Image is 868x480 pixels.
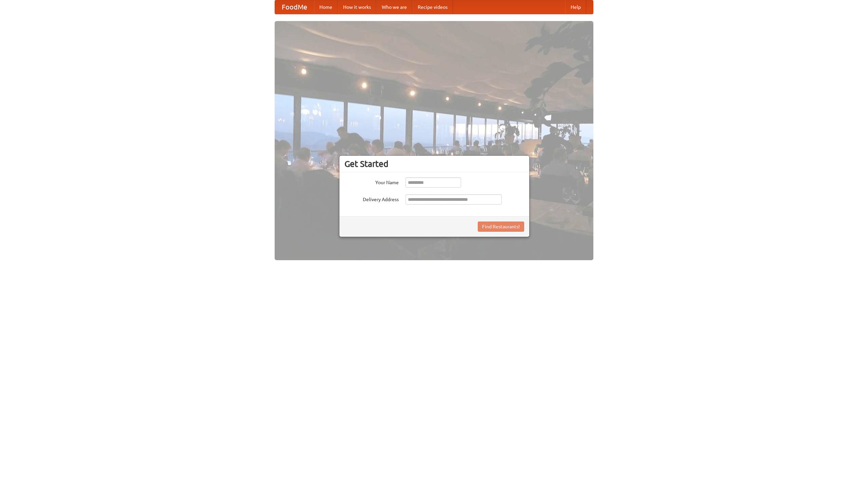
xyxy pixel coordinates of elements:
a: Recipe videos [412,0,453,14]
label: Delivery Address [344,194,399,203]
a: FoodMe [275,0,314,14]
h3: Get Started [344,159,524,169]
a: Help [565,0,586,14]
a: How it works [338,0,376,14]
label: Your Name [344,177,399,186]
button: Find Restaurants! [478,222,524,232]
a: Who we are [376,0,412,14]
a: Home [314,0,338,14]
